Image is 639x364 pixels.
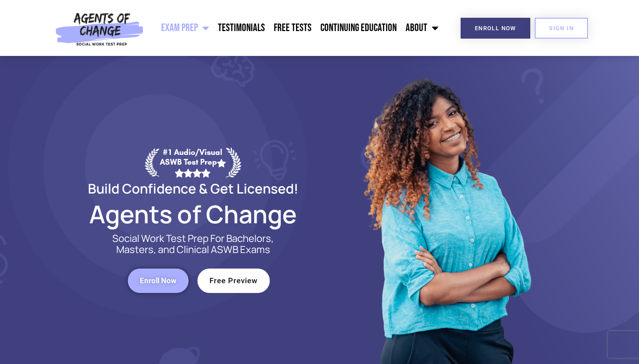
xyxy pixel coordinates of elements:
[157,17,213,39] a: Exam Prep
[475,25,516,31] span: Enroll Now
[316,17,401,39] a: Continuing Education
[269,17,316,39] a: Free Tests
[159,147,226,177] div: #1 Audio/Visual ASWB Test Prep
[67,182,319,195] h2: Build Confidence & Get Licensed!
[209,277,258,285] span: Free Preview
[140,277,177,285] span: Enroll Now
[401,17,443,39] a: About
[197,269,270,293] a: Free Preview
[102,233,284,255] p: Social Work Test Prep For Bachelors, Masters, and Clinical ASWB Exams
[67,204,319,224] h2: Agents of Change
[148,17,443,39] nav: Menu
[128,269,189,293] a: Enroll Now
[535,18,588,39] a: SIGN IN
[549,25,574,31] span: SIGN IN
[461,18,530,39] a: Enroll Now
[213,17,269,39] a: Testimonials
